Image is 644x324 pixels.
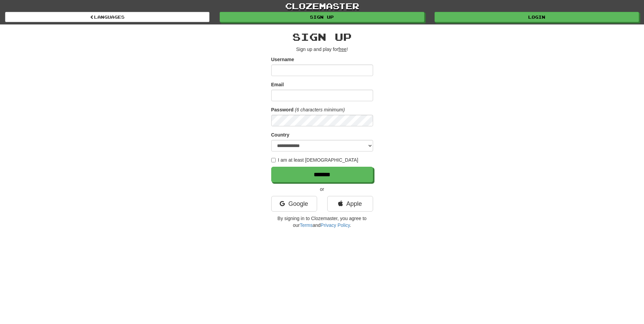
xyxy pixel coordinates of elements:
h2: Sign up [271,31,373,42]
p: or [271,186,373,193]
a: Sign up [220,12,424,22]
em: (6 characters minimum) [295,107,345,112]
u: free [338,47,347,52]
label: I am at least [DEMOGRAPHIC_DATA] [271,157,358,163]
p: By signing in to Clozemaster, you agree to our and . [271,215,373,229]
input: I am at least [DEMOGRAPHIC_DATA] [271,158,276,162]
a: Login [435,12,639,22]
a: Languages [5,12,209,22]
a: Privacy Policy [320,222,350,228]
label: Email [271,81,284,88]
a: Google [271,196,317,212]
p: Sign up and play for ! [271,46,373,53]
a: Apple [327,196,373,212]
label: Country [271,131,290,138]
label: Password [271,106,294,113]
a: Terms [300,222,313,228]
label: Username [271,56,294,63]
